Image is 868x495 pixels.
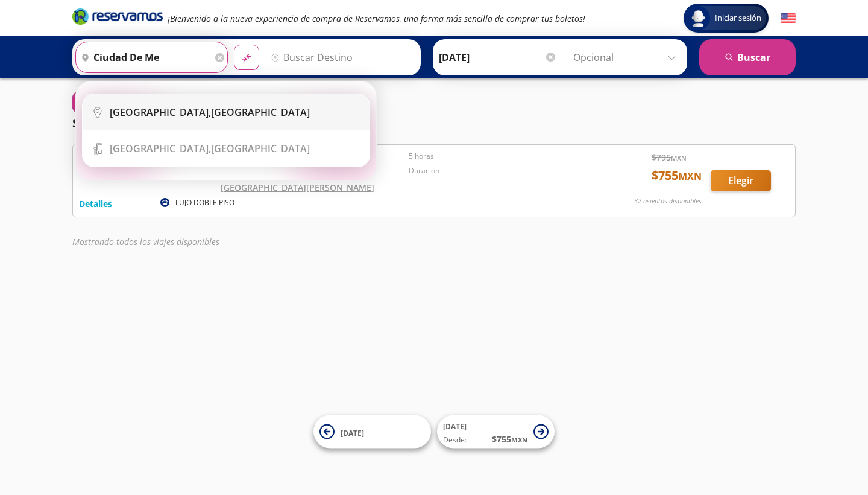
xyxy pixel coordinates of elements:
[72,7,163,29] a: Brand Logo
[175,197,234,208] p: LUJO DOBLE PISO
[711,170,771,191] button: Elegir
[110,142,211,155] b: [GEOGRAPHIC_DATA],
[72,114,227,132] p: Seleccionar horario de ida
[439,42,557,72] input: Elegir Fecha
[341,427,364,438] span: [DATE]
[634,196,702,206] p: 32 asientos disponibles
[168,13,585,24] em: ¡Bienvenido a la nueva experiencia de compra de Reservamos, una forma más sencilla de comprar tus...
[266,42,414,72] input: Buscar Destino
[492,433,527,445] span: $ 755
[313,415,431,449] button: [DATE]
[110,106,310,119] div: [GEOGRAPHIC_DATA]
[79,197,112,210] button: Detalles
[443,435,467,445] span: Desde:
[573,42,681,72] input: Opcional
[110,142,310,155] div: [GEOGRAPHIC_DATA]
[72,7,163,25] i: Brand Logo
[671,153,687,162] small: MXN
[699,39,796,75] button: Buscar
[72,236,219,247] em: Mostrando todos los viajes disponibles
[443,421,467,432] span: [DATE]
[437,415,555,449] button: [DATE]Desde:$755MXN
[72,92,128,113] button: 0Filtros
[76,42,212,72] input: Buscar Origen
[511,435,527,444] small: MXN
[110,106,211,119] b: [GEOGRAPHIC_DATA],
[409,151,591,162] p: 5 horas
[710,12,766,24] span: Iniciar sesión
[678,170,702,183] small: MXN
[409,165,591,176] p: Duración
[781,11,796,26] button: English
[652,151,687,164] span: $ 795
[652,167,702,185] span: $ 755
